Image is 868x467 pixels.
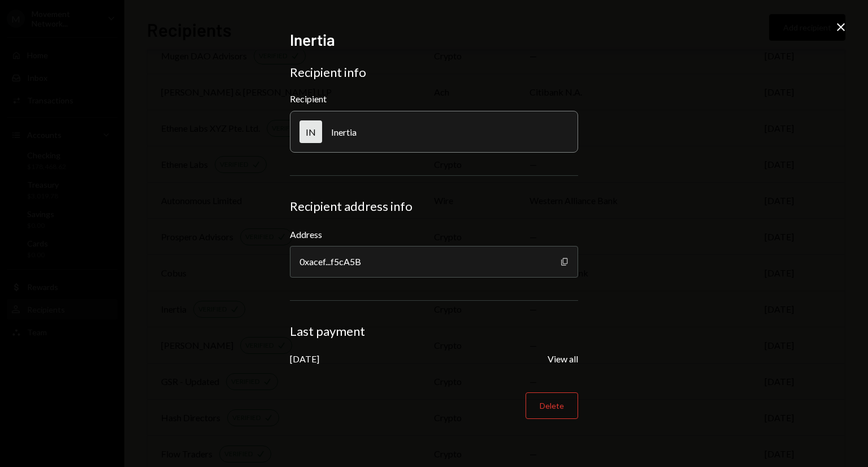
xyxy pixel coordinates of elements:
div: IN [300,120,322,143]
button: View all [548,353,578,365]
div: 0xacef...f5cA5B [290,246,578,278]
div: Recipient [290,93,578,104]
div: Recipient address info [290,198,578,214]
h2: Inertia [290,29,578,51]
div: Inertia [331,127,357,137]
div: [DATE] [290,353,319,364]
label: Address [290,228,578,241]
div: Last payment [290,323,578,339]
button: Delete [526,392,578,419]
div: Recipient info [290,64,578,80]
